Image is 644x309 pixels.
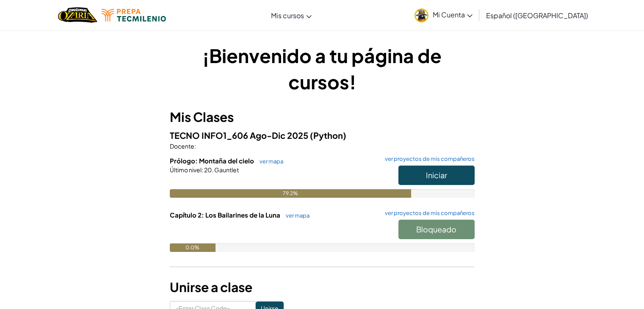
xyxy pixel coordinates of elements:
[310,130,346,141] span: (Python)
[213,166,239,174] span: Gauntlet
[282,212,310,219] a: ver mapa
[102,9,166,22] img: Tecmilenio logo
[170,189,411,198] div: 79.2%
[170,108,475,127] h3: Mis Clases
[170,211,282,219] span: Capítulo 2: Los Bailarines de la Luna
[482,4,592,27] a: Español ([GEOGRAPHIC_DATA])
[170,142,194,150] span: Docente
[203,166,213,174] span: 20.
[170,166,202,174] span: Último nivel
[381,210,475,216] a: ver proyectos de mis compañeros
[271,11,304,20] span: Mis cursos
[381,156,475,162] a: ver proyectos de mis compañeros
[255,158,283,165] a: ver mapa
[202,166,203,174] span: :
[170,130,310,141] span: TECNO INFO1_606 Ago-Dic 2025
[58,6,97,24] img: Home
[426,170,447,180] span: Iniciar
[170,243,216,252] div: 0.0%
[267,4,316,27] a: Mis cursos
[170,157,255,165] span: Prólogo: Montaña del cielo
[194,142,196,150] span: :
[398,166,475,185] button: Iniciar
[170,278,475,297] h3: Unirse a clase
[58,6,97,24] a: Ozaria by CodeCombat logo
[410,2,477,28] a: Mi Cuenta
[170,42,475,95] h1: ¡Bienvenido a tu página de cursos!
[486,11,588,20] span: Español ([GEOGRAPHIC_DATA])
[433,10,473,19] span: Mi Cuenta
[415,8,428,22] img: avatar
